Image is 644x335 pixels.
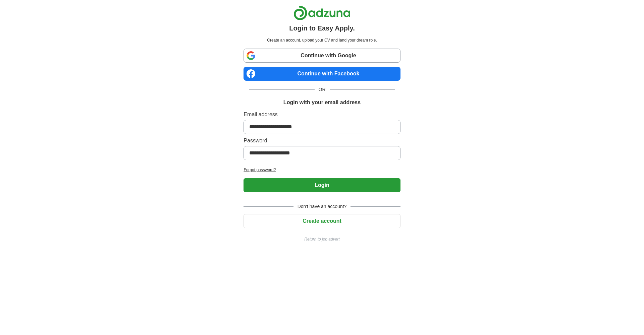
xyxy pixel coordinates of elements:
[244,111,400,119] label: Email address
[244,214,400,228] button: Create account
[244,137,400,145] label: Password
[244,178,400,192] button: Login
[244,167,400,173] a: Forgot password?
[245,37,399,43] p: Create an account, upload your CV and land your dream role.
[289,23,355,33] h1: Login to Easy Apply.
[244,236,400,242] a: Return to job advert
[283,98,361,107] h1: Login with your email address
[315,86,330,93] span: OR
[293,203,351,210] span: Don't have an account?
[244,218,400,224] a: Create account
[244,49,400,63] a: Continue with Google
[293,5,351,20] img: Adzuna logo
[244,67,400,81] a: Continue with Facebook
